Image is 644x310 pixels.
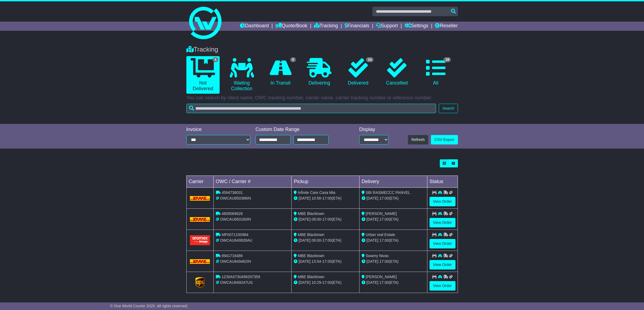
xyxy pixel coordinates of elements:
[379,259,389,264] span: 17:00
[379,217,389,221] span: 17:00
[435,22,458,31] a: Reseller
[341,56,375,88] a: 14 Delivered
[220,238,252,242] span: OWCAU649928AU
[294,280,357,285] div: - (ETA)
[427,176,458,188] td: Status
[366,280,378,285] span: [DATE]
[439,104,458,113] button: Search
[220,259,251,264] span: OWCAU649462IN
[366,238,378,242] span: [DATE]
[366,196,378,200] span: [DATE]
[220,280,253,285] span: OWCAU649247UG
[362,238,425,243] div: (ETA)
[299,238,311,242] span: [DATE]
[376,22,398,31] a: Support
[222,211,243,216] span: 4605069626
[213,57,218,62] span: 5
[294,196,357,201] div: - (ETA)
[419,56,452,88] a: 19 All
[312,217,321,221] span: 09:00
[366,259,378,264] span: [DATE]
[256,127,342,133] div: Custom Date Range
[275,22,307,31] a: Quote/Book
[222,254,243,258] span: 8941716486
[190,196,210,200] img: DHL.png
[312,280,321,285] span: 10:29
[294,238,357,243] div: - (ETA)
[430,239,455,248] a: View Order
[213,176,292,188] td: OWC / Carrier #
[264,56,297,88] a: 5 In Transit
[362,217,425,222] div: (ETA)
[359,127,388,133] div: Display
[379,238,389,242] span: 17:00
[294,217,357,222] div: - (ETA)
[430,281,455,291] a: View Order
[186,127,250,133] div: Invoice
[225,56,258,94] a: Waiting Collection
[405,22,428,31] a: Settings
[322,217,332,221] span: 17:00
[366,57,373,62] span: 14
[299,280,311,285] span: [DATE]
[186,56,220,94] a: 5 Not Delivered
[362,280,425,285] div: (ETA)
[366,232,395,237] span: Urban real Estate
[222,275,260,279] span: 1Z30A5730499297359
[444,57,451,62] span: 19
[186,176,213,188] td: Carrier
[408,135,428,144] button: Refresh
[314,22,338,31] a: Tracking
[195,277,204,288] img: GetCarrierServiceLogo
[312,238,321,242] span: 09:00
[379,196,389,200] span: 17:00
[322,238,332,242] span: 17:00
[294,259,357,264] div: - (ETA)
[322,196,332,200] span: 17:00
[366,217,378,221] span: [DATE]
[220,217,251,221] span: OWCAU650160IN
[322,280,332,285] span: 17:00
[366,211,397,216] span: [PERSON_NAME]
[366,190,410,195] span: SBI RASMECCC PANVEL
[299,259,311,264] span: [DATE]
[345,22,369,31] a: Financials
[380,56,414,88] a: Cancelled
[359,176,427,188] td: Delivery
[292,176,359,188] td: Pickup
[298,232,324,237] span: MBE Blacktown
[290,57,296,62] span: 5
[190,217,210,221] img: DHL.png
[190,259,210,264] img: DHL.png
[366,275,397,279] span: [PERSON_NAME]
[303,56,336,88] a: Delivering
[240,22,269,31] a: Dashboard
[362,259,425,264] div: (ETA)
[110,304,188,308] span: © One World Courier 2025. All rights reserved.
[430,197,455,206] a: View Order
[312,259,321,264] span: 13:54
[362,196,425,201] div: (ETA)
[186,95,458,101] p: You can search by client name, OWC tracking number, carrier name, carrier tracking number or refe...
[298,190,335,195] span: Infinite Care Casa Mia
[379,280,389,285] span: 17:00
[222,190,243,195] span: 4594736031
[430,260,455,269] a: View Order
[322,259,332,264] span: 17:00
[220,196,251,200] span: OWCAU650386IN
[312,196,321,200] span: 10:58
[298,275,324,279] span: MBE Blacktown
[299,196,311,200] span: [DATE]
[430,218,455,227] a: View Order
[298,254,324,258] span: MBE Blacktown
[366,254,389,258] span: Swamy Nivas
[184,46,461,53] div: Tracking
[222,232,248,237] span: MP0071150984
[431,135,458,144] a: CSV Export
[298,211,324,216] span: MBE Blacktown
[299,217,311,221] span: [DATE]
[190,235,210,245] img: Aramex.png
